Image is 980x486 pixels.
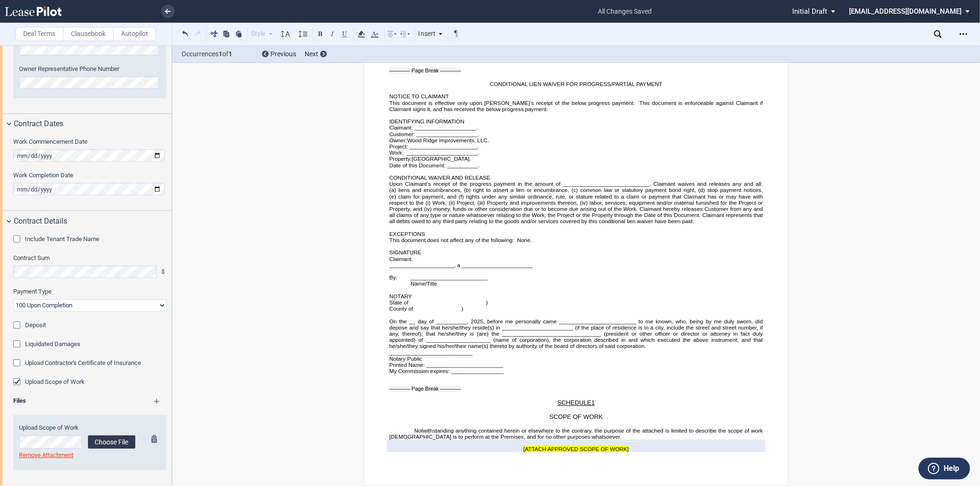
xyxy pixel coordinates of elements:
span: SIGNATURE [389,249,421,255]
label: Clausebook [63,27,114,41]
button: Bold [315,28,326,39]
span: Occurrences of [182,49,255,59]
button: Help [919,458,970,479]
span: ) [462,305,464,312]
a: Remove Attachment [19,451,73,459]
span: [GEOGRAPHIC_DATA] [412,156,470,162]
button: Copy [221,28,232,39]
span: IDENTIFYING INFORMATION [389,118,464,124]
span: This document is effective only upon [PERSON_NAME]’s receipt of the below progress payment. [389,99,635,105]
span: Claimant: ____________________. [389,124,477,130]
span: claim for payment, and (f) [398,193,464,199]
span: money, funds or other consideration due or to become due arising out of the Work. Claimant hereby... [389,206,764,225]
span: State of [389,299,408,305]
span: liens and encumbrances, (b) [398,187,471,193]
span: right to assert a lien or encumbrance, (c) [473,187,578,193]
span: SCOPE OF WORK [550,413,603,420]
label: Deal Terms [15,27,63,41]
span: _______________________. [407,149,479,156]
span: Previous [271,50,296,58]
md-checkbox: Deposit [13,321,46,330]
span: 1 [591,399,595,406]
button: Cut [209,28,220,39]
label: Work Commencement Date [13,138,166,146]
span: Name/Title [411,280,437,286]
b: 1 [228,50,232,58]
span: Contract Dates [14,118,63,130]
div: Insert [417,28,445,40]
label: Work Completion Date [13,171,166,180]
span: Customer: ____________________. [389,130,480,137]
md-checkbox: Upload Scope of Work [13,378,85,387]
span: Printed Name: _________________________ [389,362,503,368]
span: SCHEDULE [557,399,591,406]
span: Property: [389,156,412,162]
label: Upload Scope of Work [19,424,135,432]
span: common law or statutory payment bond right, (d) [580,187,705,193]
span: Claimant: [389,255,413,261]
span: CONDITIONAL LIEN WAIVER FOR PROGRESS/PARTIAL PAYMENT [490,81,663,87]
label: Deposit [25,321,46,330]
span: My Commission expires: _________________ [389,368,504,374]
label: Liquidated Damages [25,340,80,348]
span: Notary Public [389,356,422,362]
b: Files [13,397,26,404]
span: Initial Draft [792,7,827,16]
md-checkbox: Liquidated Damages [13,340,80,349]
span: Project: ______________________. [389,143,479,149]
label: Owner Representative Phone Number [19,65,161,73]
button: Italic [327,28,338,39]
span: Property and improvements thereon, (iv) [487,200,587,206]
label: Payment Type [13,287,166,296]
span: None. [517,237,532,243]
span: Date of this Document: __________. [389,162,480,168]
span: Work, (ii) [432,200,455,206]
label: Include Tenant Trade Name [25,235,99,243]
span: Project, (iii) [457,200,485,206]
span: _____________________, a _______________________ [389,262,533,268]
span: stop payment notices, (e) [389,187,764,199]
button: Paste [233,28,245,39]
span: CONDITIONAL WAIVER AND RELEASE [389,174,490,181]
span: $ [161,268,166,276]
div: Previous [262,50,296,59]
span: ___________________________ [389,349,472,355]
span: NOTICE TO CLAIMANT [389,93,449,99]
span: This document does not affect any of the following: [389,237,514,243]
label: Upload Contractor's Certificate of Insurance [25,359,141,367]
span: Owner: [389,137,407,143]
md-checkbox: Upload Contractor's Certificate of Insurance [13,359,141,368]
span: [ATTACH APPROVED SCOPE OF WORK] [524,446,629,452]
span: Notwithstanding anything contained herein or elsewhere to the contrary, the purpose of the attach... [389,427,764,439]
span: On the __ [389,318,415,324]
span: County of [389,305,413,312]
span: EXCEPTIONS [389,231,425,237]
label: Autopilot [113,27,156,41]
span: NOTARY [389,293,412,299]
span: _________________________ [411,274,488,280]
span: 2025 [471,318,483,324]
span: all changes saved [593,1,656,22]
div: Open Lease options menu [956,26,971,42]
span: . [470,156,471,162]
label: Contract Sum [13,254,166,262]
div: Next [305,50,327,59]
label: Upload Scope of Work [25,378,85,386]
span: Work: [389,149,403,156]
span: Contract Details [14,216,67,227]
span: . [488,137,489,143]
span: Upon Claimant’s receipt of the progress payment in the amount of ____________________________, Cl... [389,181,764,193]
span: day of __________, [418,318,468,324]
span: By: [389,274,397,280]
button: Undo [180,28,191,39]
label: Help [944,462,959,475]
span: Next [305,50,318,58]
span: labor, services, equipment and/or material furnished for the Project or Property, and (iv) [389,200,764,212]
span: rights under any similar ordinance, rule, or stature related to a claim or payment that Claimant ... [389,193,764,205]
button: Toggle Control Characters [450,28,462,39]
label: Choose File [88,435,135,449]
span: ) [486,299,488,305]
button: Underline [339,28,350,39]
md-checkbox: Include Tenant Trade Name [13,235,99,244]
